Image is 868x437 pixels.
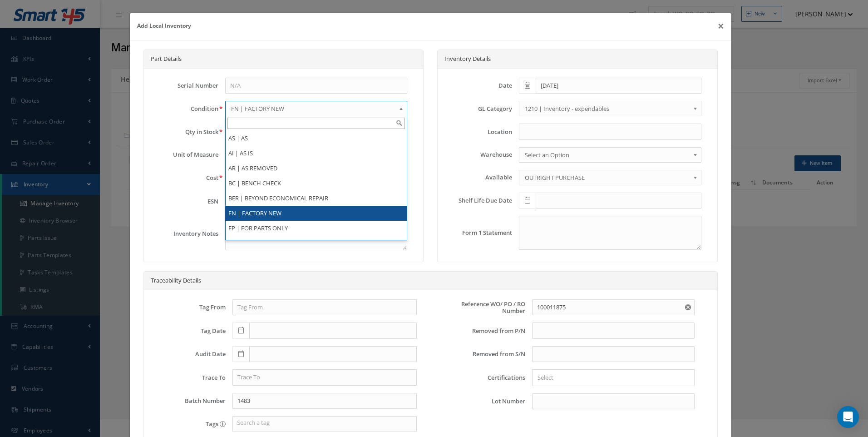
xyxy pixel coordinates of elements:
[226,206,407,221] li: FN | FACTORY NEW
[153,174,218,181] label: Cost
[533,373,689,382] input: Search for option
[437,374,525,381] label: Certifications
[160,304,226,311] label: Tag From
[160,328,226,334] label: Tag Date
[710,13,731,39] button: ×
[144,272,718,290] div: Traceability Details
[144,50,424,69] div: Part Details
[137,22,191,30] b: Add Local Inventory
[447,229,512,236] label: Form 1 Statement
[226,236,407,251] li: INSP | INSPECTED
[447,129,512,135] label: Location
[447,82,512,89] label: Date
[160,421,226,427] label: Tags
[232,299,417,316] input: Tag From
[160,351,226,358] label: Audit Date
[437,398,525,405] label: Lot Number
[153,82,218,89] label: Serial Number
[226,161,407,176] li: AR | AS REMOVED
[226,146,407,161] li: AI | AS IS
[153,151,218,158] label: Unit of Measure
[437,301,525,314] label: WO#, PO# or RO#
[153,105,218,112] label: Condition
[160,397,226,404] label: Batch Number
[437,351,525,358] label: Removed from S/N
[437,328,525,334] label: Removed from P/N
[447,197,512,204] label: Shelf Life Due Date
[226,176,407,191] li: BC | BENCH CHECK
[447,105,512,112] label: GL Category
[525,103,690,114] span: 1210 | Inventory - expendables
[525,172,690,183] span: OUTRIGHT PURCHASE
[160,374,226,381] label: Trace To
[226,131,407,146] li: AS | AS
[438,50,717,69] div: Inventory Details
[226,221,407,236] li: FP | FOR PARTS ONLY
[231,103,396,114] span: FN | FACTORY NEW
[683,299,695,316] button: Reset
[232,369,417,386] input: Trace To
[153,129,218,135] label: Qty in Stock
[153,230,218,237] label: Inventory Notes
[447,174,512,181] label: Available
[837,406,859,428] div: Open Intercom Messenger
[525,149,690,160] span: Select an Option
[235,418,270,427] span: Search a tag
[226,191,407,206] li: BER | BEYOND ECONOMICAL REPAIR
[685,304,691,310] svg: Reset
[225,78,408,94] input: N/A
[153,198,218,205] label: ESN
[447,151,512,158] label: Warehouse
